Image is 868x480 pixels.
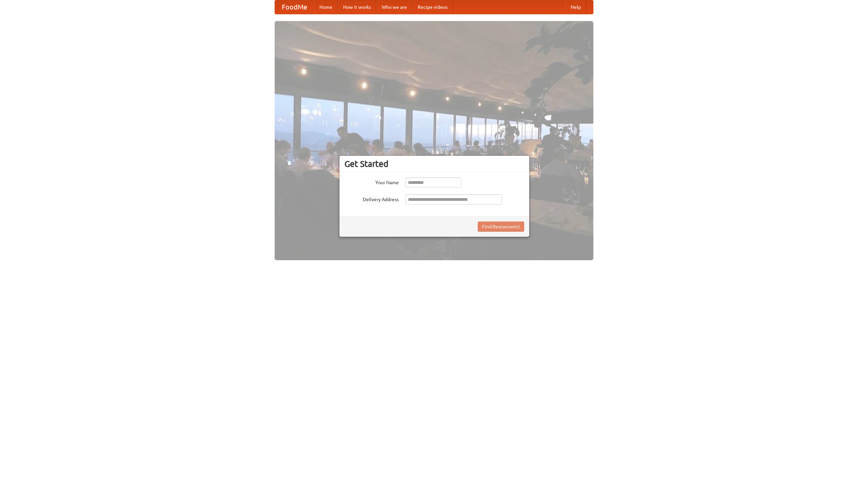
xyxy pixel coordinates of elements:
a: How it works [338,0,376,14]
label: Your Name [344,177,399,186]
a: Help [565,0,586,14]
a: Recipe videos [412,0,453,14]
a: Who we are [376,0,412,14]
a: Home [314,0,338,14]
a: FoodMe [275,0,314,14]
button: Find Restaurants! [478,222,524,232]
h3: Get Started [344,159,524,169]
label: Delivery Address [344,194,399,203]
